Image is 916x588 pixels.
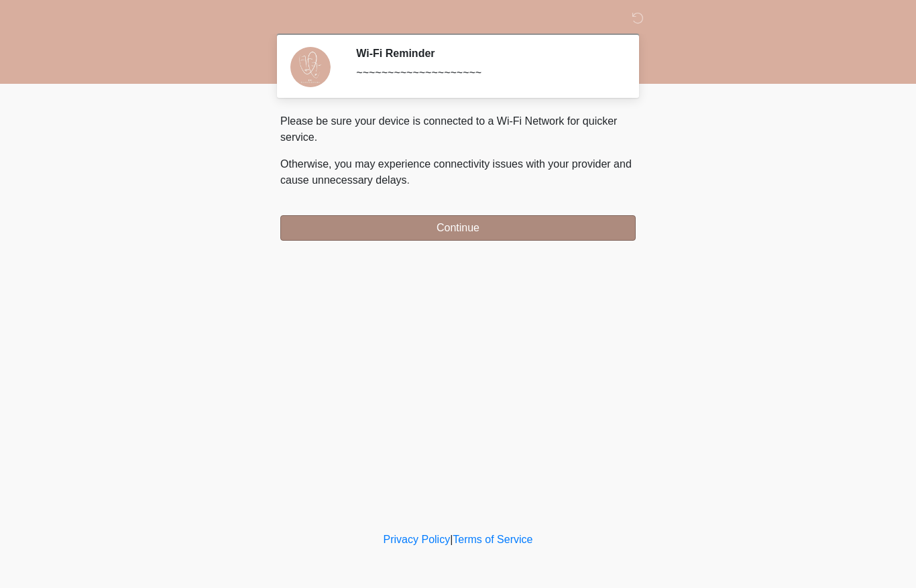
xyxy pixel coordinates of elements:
img: DM Studio Logo [267,10,284,27]
a: | [450,534,453,545]
h2: Wi-Fi Reminder [356,47,616,60]
p: Please be sure your device is connected to a Wi-Fi Network for quicker service. [280,113,636,145]
button: Continue [280,215,636,241]
a: Terms of Service [453,534,532,545]
p: Otherwise, you may experience connectivity issues with your provider and cause unnecessary delays [280,156,636,188]
div: ~~~~~~~~~~~~~~~~~~~~ [356,65,616,81]
a: Privacy Policy [384,534,451,545]
span: . [407,174,410,186]
img: Agent Avatar [290,47,331,87]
